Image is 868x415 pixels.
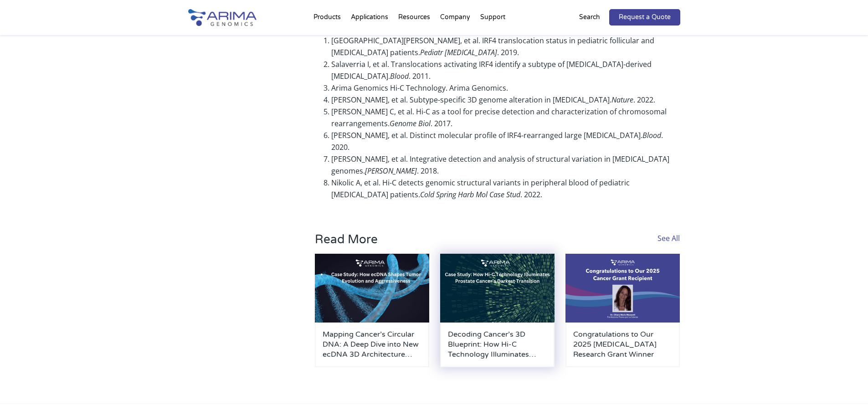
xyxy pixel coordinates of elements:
img: Arima-March-Blog-Post-Banner-4-500x300.jpg [315,254,429,323]
img: genome-assembly-grant-2025-500x300.png [565,254,680,323]
em: Blood [390,71,409,81]
a: Mapping Cancer’s Circular DNA: A Deep Dive into New ecDNA 3D Architecture Research [323,329,421,359]
em: Genome Biol [390,118,431,128]
em: [PERSON_NAME] [365,166,417,176]
a: Request a Quote [609,9,680,26]
li: [PERSON_NAME], et al. Distinct molecular profile of IRF4-rearranged large [MEDICAL_DATA]. . 2020. [331,129,680,153]
li: [PERSON_NAME], et al. Subtype-specific 3D genome alteration in [MEDICAL_DATA]. . 2022. [331,94,680,106]
a: Decoding Cancer’s 3D Blueprint: How Hi-C Technology Illuminates [MEDICAL_DATA] Cancer’s Darkest T... [448,329,547,359]
em: Blood [642,130,661,140]
a: Congratulations to Our 2025 [MEDICAL_DATA] Research Grant Winner [573,329,672,359]
em: Pediatr [MEDICAL_DATA] [420,47,497,57]
li: [PERSON_NAME], et al. Integrative detection and analysis of structural variation in [MEDICAL_DATA... [331,153,680,177]
li: [GEOGRAPHIC_DATA][PERSON_NAME], et al. IRF4 translocation status in pediatric follicular and [MED... [331,35,680,58]
p: Search [579,11,600,23]
em: Nature [611,95,633,105]
li: Salaverria I, et al. Translocations activating IRF4 identify a subtype of [MEDICAL_DATA]-derived ... [331,58,680,82]
em: Cold Spring Harb Mol Case Stud [420,190,520,200]
a: See All [657,233,680,243]
h3: Read More [315,232,493,254]
li: Nikolic A, et al. Hi-C detects genomic structural variants in peripheral blood of pediatric [MEDI... [331,177,680,200]
img: Arima-Genomics-logo [188,9,257,26]
li: Arima Genomics Hi-C Technology. Arima Genomics. [331,82,680,94]
img: Arima-March-Blog-Post-Banner-3-500x300.jpg [440,254,555,323]
li: [PERSON_NAME] C, et al. Hi-C as a tool for precise detection and characterization of chromosomal ... [331,106,680,129]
